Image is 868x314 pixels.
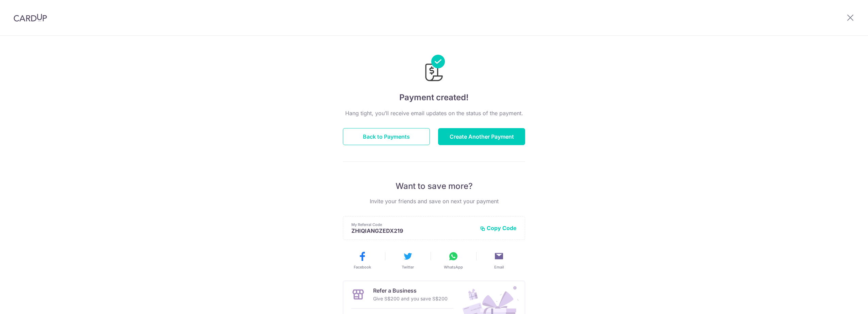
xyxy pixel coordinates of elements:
p: Want to save more? [343,181,525,192]
p: My Referral Code [351,222,474,227]
button: WhatsApp [433,251,473,270]
button: Back to Payments [343,128,430,145]
img: Payments [423,55,445,83]
span: Email [494,264,504,270]
button: Facebook [342,251,382,270]
p: Refer a Business [373,286,448,295]
span: Facebook [354,264,371,270]
h4: Payment created! [343,91,525,104]
button: Email [479,251,519,270]
img: CardUp [14,14,47,22]
span: WhatsApp [444,264,463,270]
p: Hang tight, you’ll receive email updates on the status of the payment. [343,109,525,117]
button: Copy Code [480,225,517,231]
p: ZHIQIANGZEDX219 [351,227,474,234]
button: Twitter [388,251,428,270]
button: Create Another Payment [438,128,525,145]
p: Invite your friends and save on next your payment [343,197,525,205]
p: Give S$200 and you save S$200 [373,295,448,303]
span: Twitter [402,264,414,270]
